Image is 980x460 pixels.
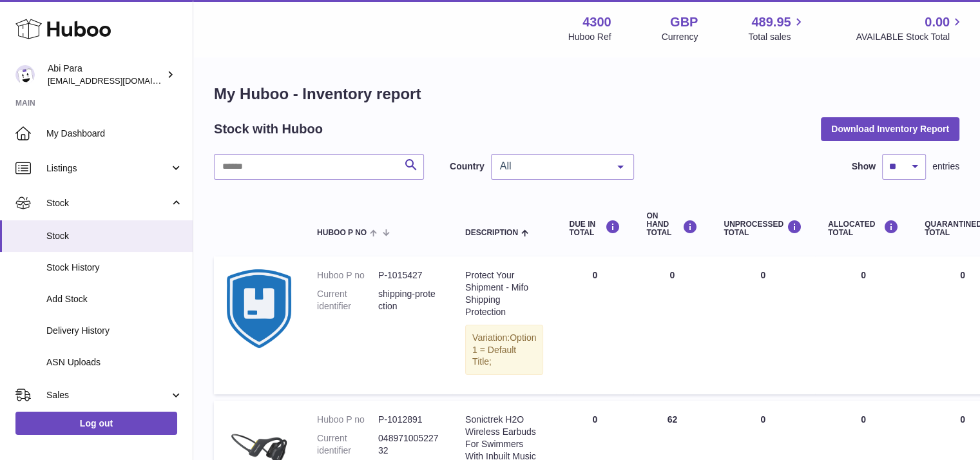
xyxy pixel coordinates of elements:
[821,117,959,140] button: Download Inventory Report
[925,14,950,31] span: 0.00
[568,31,611,43] div: Huboo Ref
[828,220,899,237] div: ALLOCATED Total
[46,262,183,274] span: Stock History
[317,432,378,457] dt: Current identifier
[569,220,620,237] div: DUE IN TOTAL
[662,31,698,43] div: Currency
[556,256,633,394] td: 0
[378,414,439,426] dd: P-1012891
[48,62,164,87] div: Abi Para
[317,269,378,282] dt: Huboo P no
[46,356,183,369] span: ASN Uploads
[582,14,611,31] strong: 4300
[46,389,169,401] span: Sales
[670,14,698,31] strong: GBP
[646,212,698,238] div: ON HAND Total
[465,229,518,237] span: Description
[214,84,959,104] h1: My Huboo - Inventory report
[724,220,802,237] div: UNPROCESSED Total
[46,230,183,242] span: Stock
[227,269,291,347] img: product image
[748,31,805,43] span: Total sales
[46,197,169,209] span: Stock
[46,293,183,305] span: Add Stock
[15,65,35,84] img: Abi@mifo.co.uk
[317,229,367,237] span: Huboo P no
[317,288,378,312] dt: Current identifier
[450,160,485,173] label: Country
[465,325,543,376] div: Variation:
[751,14,791,31] span: 489.95
[960,270,965,280] span: 0
[46,162,169,175] span: Listings
[711,256,815,394] td: 0
[317,414,378,426] dt: Huboo P no
[378,269,439,282] dd: P-1015427
[852,160,876,173] label: Show
[15,412,177,435] a: Log out
[932,160,959,173] span: entries
[48,75,189,86] span: [EMAIL_ADDRESS][DOMAIN_NAME]
[46,325,183,337] span: Delivery History
[378,288,439,312] dd: shipping-protection
[815,256,912,394] td: 0
[465,269,543,318] div: Protect Your Shipment - Mifo Shipping Protection
[472,332,536,367] span: Option 1 = Default Title;
[214,120,323,138] h2: Stock with Huboo
[46,128,183,140] span: My Dashboard
[856,14,965,43] a: 0.00 AVAILABLE Stock Total
[960,414,965,425] span: 0
[497,160,608,173] span: All
[633,256,711,394] td: 0
[748,14,805,43] a: 489.95 Total sales
[856,31,965,43] span: AVAILABLE Stock Total
[378,432,439,457] dd: 04897100522732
